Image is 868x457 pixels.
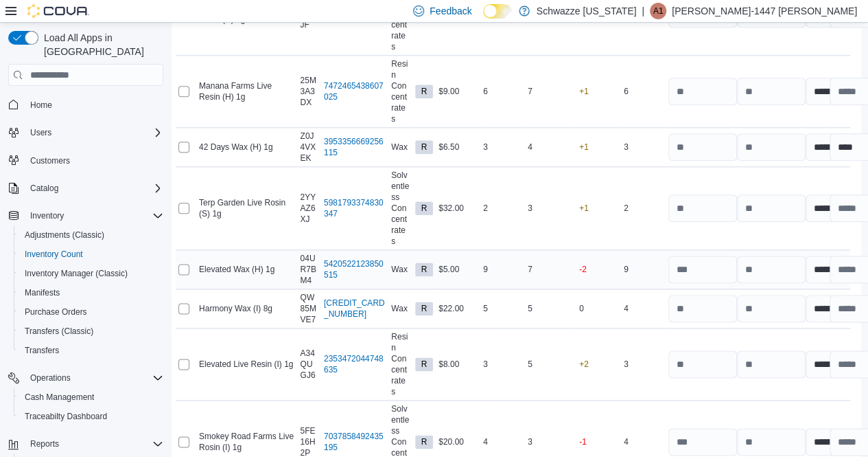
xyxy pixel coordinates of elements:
[579,303,584,314] p: 0
[30,127,51,138] span: Users
[415,140,433,154] span: RGO11 Front Room
[19,389,163,405] span: Cash Management
[19,285,163,301] span: Manifests
[25,287,60,298] span: Manifests
[480,300,525,317] div: 5
[30,210,64,221] span: Inventory
[650,3,666,19] div: Adam-1447 Martinez
[324,80,386,102] a: 7472465438607025
[436,300,480,317] div: $22.00
[300,131,318,164] span: Z0J4VXEK
[19,323,99,339] a: Transfers (Classic)
[436,261,480,278] div: $5.00
[27,4,89,18] img: Cova
[579,359,589,370] p: +2
[388,56,412,127] div: Resin Concentrates
[14,322,169,341] button: Transfers (Classic)
[621,139,666,155] div: 3
[38,31,163,58] span: Load All Apps in [GEOGRAPHIC_DATA]
[25,124,163,141] span: Users
[579,86,589,97] p: +1
[436,200,480,216] div: $32.00
[415,263,433,276] span: RGO11 Front Room
[25,411,107,422] span: Traceabilty Dashboard
[30,438,59,449] span: Reports
[300,253,318,286] span: 04UR7BM4
[199,142,273,153] span: 42 Days Wax (H) 1g
[14,225,169,245] button: Adjustments (Classic)
[525,300,570,317] div: 5
[19,304,93,320] a: Purchase Orders
[25,249,83,260] span: Inventory Count
[19,323,163,339] span: Transfers (Classic)
[300,192,318,225] span: 2YYAZ6XJ
[25,208,69,224] button: Inventory
[25,152,163,169] span: Customers
[388,328,412,400] div: Resin Concentrates
[19,342,163,359] span: Transfers
[14,388,169,407] button: Cash Management
[480,434,525,450] div: 4
[621,300,666,317] div: 4
[14,407,169,426] button: Traceabilty Dashboard
[19,246,163,263] span: Inventory Count
[199,197,294,219] span: Terp Garden Live Rosin (S) 1g
[579,264,587,275] p: -2
[19,246,89,263] a: Inventory Count
[14,283,169,302] button: Manifests
[3,123,169,142] button: Users
[430,4,471,18] span: Feedback
[579,436,587,447] p: -1
[25,153,75,169] a: Customers
[324,298,386,320] a: [CREDIT_CARD_NUMBER]
[436,139,480,155] div: $6.50
[199,431,294,453] span: Smokey Road Farms Live Rosin (I) 1g
[25,208,163,224] span: Inventory
[525,434,570,450] div: 3
[25,96,163,113] span: Home
[30,100,52,111] span: Home
[300,75,318,108] span: 25M3A3DX
[199,303,272,314] span: Harmony Wax (I) 8g
[14,264,169,283] button: Inventory Manager (Classic)
[480,356,525,372] div: 3
[19,389,99,405] a: Cash Management
[483,4,512,19] input: Dark Mode
[421,263,427,276] span: RGO11 Front Room
[525,356,570,372] div: 5
[388,167,412,249] div: Solventless Concentrates
[480,83,525,100] div: 6
[421,358,427,370] span: RGO11 Front Room
[436,434,480,450] div: $20.00
[324,431,386,453] a: 7037858492435195
[25,370,76,386] button: Operations
[388,261,412,278] div: Wax
[25,370,163,386] span: Operations
[25,180,64,197] button: Catalog
[388,300,412,317] div: Wax
[388,139,412,155] div: Wax
[415,201,433,215] span: RGO11 Front Room
[480,261,525,278] div: 9
[19,408,113,425] a: Traceabilty Dashboard
[19,342,64,359] a: Transfers
[25,306,87,317] span: Purchase Orders
[324,197,386,219] a: 5981793374830347
[300,292,318,325] span: QW85MVE7
[25,436,163,452] span: Reports
[436,356,480,372] div: $8.00
[3,206,169,225] button: Inventory
[579,203,589,214] p: +1
[480,139,525,155] div: 3
[421,436,427,448] span: RGO11 Front Room
[25,392,94,403] span: Cash Management
[25,345,59,356] span: Transfers
[415,85,433,98] span: RGO11 Front Room
[621,356,666,372] div: 3
[421,302,427,315] span: RGO11 Front Room
[199,264,274,275] span: Elevated Wax (H) 1g
[14,302,169,322] button: Purchase Orders
[30,372,71,383] span: Operations
[421,141,427,153] span: RGO11 Front Room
